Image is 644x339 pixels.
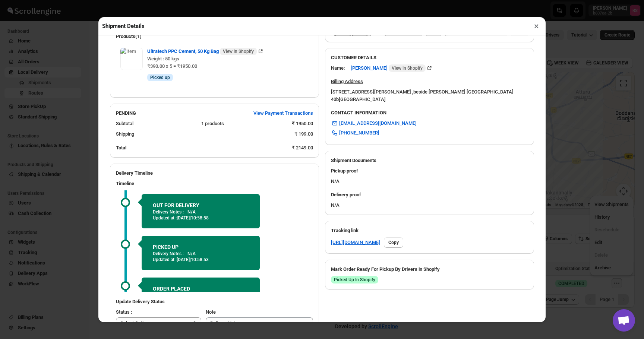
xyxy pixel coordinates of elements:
[147,48,264,54] a: Ultratech PPC Cement, 50 Kg Bag View in Shopify
[201,120,286,127] div: 1 products
[292,144,313,152] div: ₹ 2149.00
[331,109,528,117] h3: CONTACT INFORMATION
[147,56,179,61] span: Weight : 50 kgs
[331,266,528,273] h3: Mark Order Ready For Pickup By Drivers in Shopify
[206,309,216,315] span: Note
[177,215,209,221] span: [DATE] | 10:58:58
[331,79,363,84] u: Billing Address
[153,257,249,263] p: Updated at :
[331,227,528,234] h3: Tracking link
[331,191,528,199] h3: Delivery proof
[471,30,503,35] a: OpenStreetMap
[116,110,136,117] h2: PENDING
[187,209,196,215] p: N/A
[150,75,170,80] span: Picked up
[116,298,313,305] h3: Update Delivery Status
[153,209,184,215] p: Delivery Notes :
[116,145,126,151] b: Total
[325,188,534,215] div: N/A
[388,240,399,245] span: Copy
[326,127,384,139] a: [PHONE_NUMBER]
[392,65,423,71] span: View in Shopify
[331,54,528,61] h3: CUSTOMER DETAILS
[339,129,379,137] span: [PHONE_NUMBER]
[325,164,534,188] div: N/A
[351,65,433,71] a: [PERSON_NAME] View in Shopify
[153,243,249,251] h2: PICKED UP
[116,120,195,127] div: Subtotal
[331,64,345,72] div: Name:
[153,251,184,257] p: Delivery Notes :
[116,309,132,315] span: Status :
[153,285,249,292] h2: ORDER PLACED
[331,157,528,164] h2: Shipment Documents
[339,120,417,127] span: [EMAIL_ADDRESS][DOMAIN_NAME]
[153,215,249,221] p: Updated at :
[147,63,197,69] span: ₹390.00 x 5 = ₹1950.00
[116,130,288,138] div: Shipping
[613,309,635,332] div: Open chat
[116,169,313,177] h2: Delivery Timeline
[326,117,421,129] a: [EMAIL_ADDRESS][DOMAIN_NAME]
[331,239,380,246] a: [URL][DOMAIN_NAME]
[147,48,257,55] span: Ultratech PPC Cement, 50 Kg Bag
[531,21,542,31] button: ×
[384,237,403,248] button: Copy
[187,251,196,257] p: N/A
[467,30,468,35] span: |
[351,64,426,72] span: [PERSON_NAME]
[292,120,313,127] div: ₹ 1950.00
[331,167,528,175] h3: Pickup proof
[102,22,145,30] h2: Shipment Details
[116,33,313,40] h2: Products(1)
[206,317,313,329] input: Delivery Notes
[116,180,313,187] h3: Timeline
[448,30,465,35] a: Leaflet
[253,110,313,117] span: View Payment Transactions
[334,277,375,283] span: Picked Up In Shopify
[331,88,514,103] div: [STREET_ADDRESS][PERSON_NAME] ,beside [PERSON_NAME] [GEOGRAPHIC_DATA] 40b [GEOGRAPHIC_DATA]
[177,257,209,262] span: [DATE] | 10:58:53
[223,48,254,54] span: View in Shopify
[120,48,143,70] img: Item
[294,130,313,138] div: ₹ 199.00
[153,202,249,209] h2: OUT FOR DELIVERY
[249,107,318,119] button: View Payment Transactions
